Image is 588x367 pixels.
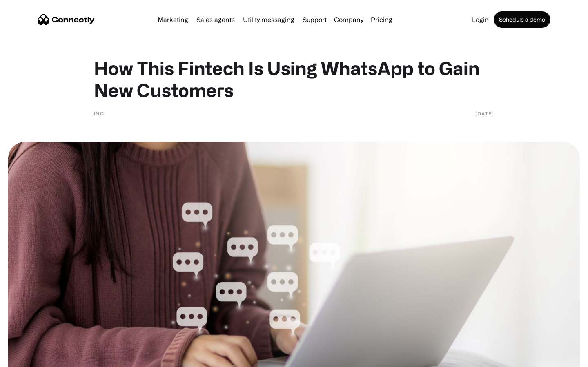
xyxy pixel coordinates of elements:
[94,57,494,101] h1: How This Fintech Is Using WhatsApp to Gain New Customers
[494,11,550,28] a: Schedule a demo
[475,109,494,117] div: [DATE]
[240,16,298,23] a: Utility messaging
[8,353,49,364] aside: Language selected: English
[299,16,330,23] a: Support
[94,109,104,117] div: INC
[193,16,238,23] a: Sales agents
[334,14,363,25] div: Company
[367,16,396,23] a: Pricing
[469,16,492,23] a: Login
[16,353,49,364] ul: Language list
[154,16,192,23] a: Marketing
